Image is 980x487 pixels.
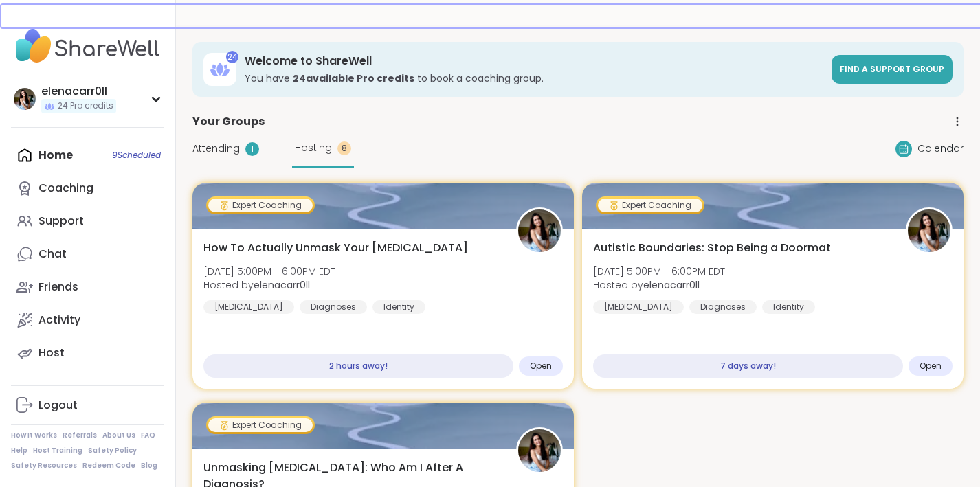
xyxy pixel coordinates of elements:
a: Find a support group [832,55,953,84]
span: Hosted by [203,278,335,292]
div: Coaching [38,181,93,196]
span: Open [920,361,942,372]
a: Logout [11,389,164,422]
div: Expert Coaching [208,199,313,212]
div: Expert Coaching [208,418,313,432]
span: Autistic Boundaries: Stop Being a Doormat [593,240,831,256]
div: 24 [226,51,238,63]
div: Activity [38,313,80,328]
span: Hosted by [593,278,725,292]
a: Safety Resources [11,461,77,471]
div: Identity [762,300,815,314]
span: Calendar [917,141,964,156]
b: elenacarr0ll [643,278,700,292]
a: Blog [141,461,157,471]
div: Diagnoses [689,300,757,314]
span: [DATE] 5:00PM - 6:00PM EDT [203,264,335,278]
div: Chat [38,247,67,262]
a: Friends [11,271,164,304]
img: elenacarr0ll [908,209,950,252]
div: 1 [245,142,259,156]
span: 24 Pro credits [58,100,113,112]
span: Open [530,361,552,372]
span: [DATE] 5:00PM - 6:00PM EDT [593,264,725,278]
a: Host [11,337,164,370]
a: How It Works [11,431,57,440]
span: Your Groups [192,113,265,130]
div: elenacarr0ll [41,84,116,99]
a: Coaching [11,172,164,205]
div: 7 days away! [593,354,903,378]
div: 8 [337,141,351,155]
b: 24 available Pro credit s [293,71,414,85]
a: Host Training [33,446,82,455]
div: Identity [372,300,425,314]
img: ShareWell Nav Logo [11,22,164,70]
img: elenacarr0ll [518,429,561,472]
span: How To Actually Unmask Your [MEDICAL_DATA] [203,240,468,256]
div: [MEDICAL_DATA] [593,300,684,314]
a: Support [11,205,164,238]
h3: Welcome to ShareWell [245,54,823,69]
div: Friends [38,280,78,295]
div: Logout [38,398,78,413]
img: elenacarr0ll [14,88,36,110]
div: Host [38,346,65,361]
img: elenacarr0ll [518,209,561,252]
div: Support [38,214,84,229]
a: Help [11,446,27,455]
b: elenacarr0ll [254,278,310,292]
a: Chat [11,238,164,271]
div: Diagnoses [300,300,367,314]
span: Attending [192,141,240,156]
h3: You have to book a coaching group. [245,71,823,85]
span: Hosting [295,141,332,155]
div: Expert Coaching [598,199,702,212]
a: About Us [102,431,135,440]
a: Redeem Code [82,461,135,471]
div: 2 hours away! [203,354,513,378]
a: Safety Policy [88,446,137,455]
a: Referrals [63,431,97,440]
a: Activity [11,304,164,337]
div: [MEDICAL_DATA] [203,300,294,314]
span: Find a support group [840,63,944,75]
iframe: Spotlight [151,182,162,193]
a: FAQ [141,431,155,440]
